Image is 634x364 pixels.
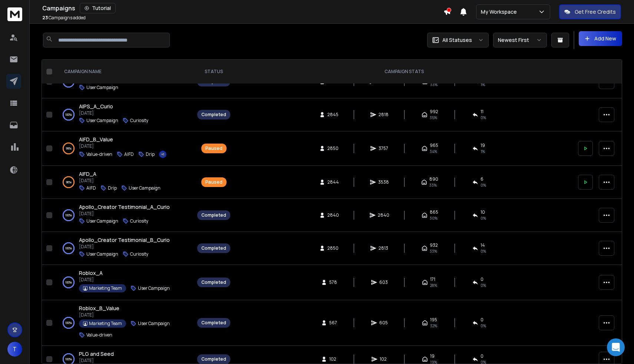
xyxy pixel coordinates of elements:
[481,109,483,115] span: 11
[65,279,72,286] p: 100 %
[138,321,170,327] p: User Campaign
[42,3,443,13] div: Campaigns
[430,209,438,215] span: 865
[327,212,339,218] span: 2840
[79,312,185,318] p: [DATE]
[79,103,113,110] a: AIPS_A_Curio
[79,136,113,143] span: AIFD_B_Value
[607,338,625,356] div: Open Intercom Messenger
[481,248,486,254] span: 0 %
[193,60,235,84] th: STATUS
[65,245,72,252] p: 100 %
[42,14,48,21] span: 23
[379,320,388,326] span: 605
[79,350,114,358] a: PLG and Seed
[65,355,72,363] p: 100 %
[201,212,226,218] div: Completed
[201,320,226,326] div: Completed
[80,3,116,13] button: Tutorial
[201,112,226,118] div: Completed
[481,242,485,248] span: 14
[205,145,222,151] div: Paused
[79,136,113,143] a: AIFD_B_Value
[124,151,134,157] p: AIFD
[79,277,170,283] p: [DATE]
[235,60,574,84] th: CAMPAIGN STATS
[79,350,114,357] span: PLG and Seed
[86,118,118,124] p: User Campaign
[481,182,486,188] span: 0 %
[327,245,339,251] span: 2850
[579,31,622,46] button: Add New
[55,265,193,300] td: 100%Roblox_A[DATE]Marketing TeamUser Campaign
[430,142,438,148] span: 965
[108,185,117,191] p: Drip
[86,332,112,338] p: Value-driven
[442,36,472,44] p: All Statuses
[379,112,389,118] span: 2818
[66,178,72,186] p: 96 %
[86,218,118,224] p: User Campaign
[379,245,388,251] span: 2813
[329,320,337,326] span: 567
[79,143,166,149] p: [DATE]
[79,178,161,184] p: [DATE]
[329,279,337,285] span: 578
[7,342,22,357] button: T
[430,82,437,88] span: 33 %
[493,33,547,47] button: Newest First
[327,179,339,185] span: 2844
[79,203,170,210] span: Apollo_Creator Testimonial_A_Curio
[79,203,170,211] a: Apollo_Creator Testimonial_A_Curio
[79,305,119,312] a: Roblox_B_Value
[481,148,485,154] span: 1 %
[481,323,486,329] span: 0 %
[130,251,148,257] p: Curiosity
[481,176,483,182] span: 6
[55,131,193,166] td: 99%AIFD_B_Value[DATE]Value-drivenAIFDDrip+1
[481,353,483,359] span: 0
[42,15,86,21] p: Campaigns added
[55,166,193,199] td: 96%AIFD_A[DATE]AIFDDripUser Campaign
[138,285,170,291] p: User Campaign
[79,236,170,243] span: Apollo_Creator Testimonial_B_Curio
[380,356,387,362] span: 102
[481,82,485,88] span: 1 %
[430,323,437,329] span: 32 %
[130,218,148,224] p: Curiosity
[481,115,486,121] span: 0 %
[65,319,72,327] p: 100 %
[430,242,438,248] span: 932
[55,232,193,265] td: 100%Apollo_Creator Testimonial_B_Curio[DATE]User CampaignCuriosity
[66,145,72,152] p: 99 %
[429,176,438,182] span: 890
[86,251,118,257] p: User Campaign
[89,321,122,327] p: Marketing Team
[430,115,437,121] span: 35 %
[481,282,486,288] span: 0 %
[327,145,339,151] span: 2850
[65,111,72,118] p: 100 %
[429,182,437,188] span: 33 %
[575,8,616,16] p: Get Free Credits
[79,269,103,276] span: Roblox_A
[430,148,437,154] span: 34 %
[86,185,96,191] p: AIFD
[430,353,435,359] span: 19
[79,244,170,250] p: [DATE]
[55,199,193,232] td: 100%Apollo_Creator Testimonial_A_Curio[DATE]User CampaignCuriosity
[79,103,113,110] span: AIPS_A_Curio
[329,356,337,362] span: 102
[201,245,226,251] div: Completed
[79,236,170,244] a: Apollo_Creator Testimonial_B_Curio
[79,358,114,364] p: [DATE]
[378,212,389,218] span: 2840
[379,279,388,285] span: 603
[89,285,122,291] p: Marketing Team
[205,179,222,185] div: Paused
[481,209,485,215] span: 10
[559,4,621,19] button: Get Free Credits
[129,185,161,191] p: User Campaign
